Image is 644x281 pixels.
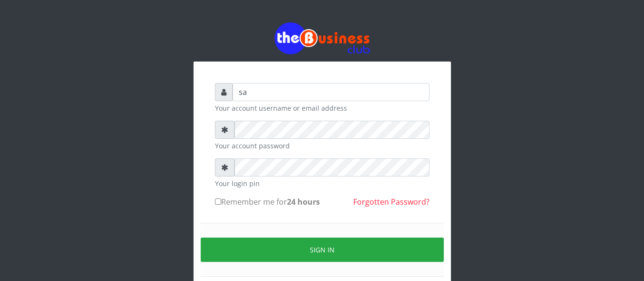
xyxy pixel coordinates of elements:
[353,197,429,207] a: Forgotten Password?
[215,196,320,208] label: Remember me for
[215,198,221,205] input: Remember me for24 hours
[201,238,444,262] button: Sign in
[215,141,429,151] small: Your account password
[215,103,429,113] small: Your account username or email address
[215,178,429,188] small: Your login pin
[287,197,320,207] b: 24 hours
[233,83,429,101] input: Username or email address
